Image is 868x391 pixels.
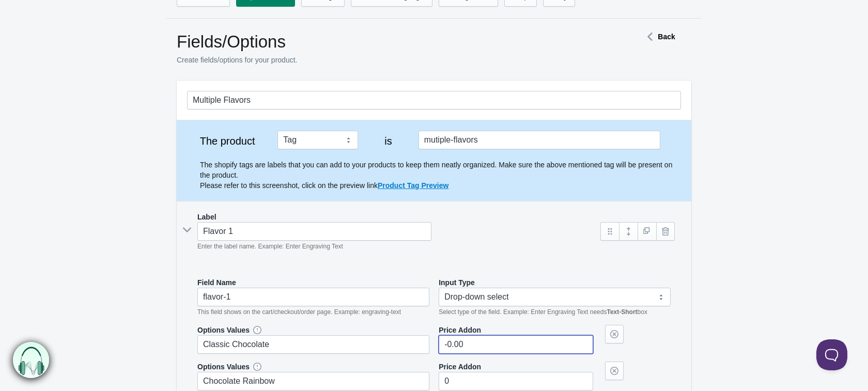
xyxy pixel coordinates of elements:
[439,277,475,288] label: Input Type
[642,33,675,41] a: Back
[197,308,401,316] em: This field shows on the cart/checkout/order page. Example: engraving-text
[177,55,606,65] p: Create fields/options for your product.
[200,160,681,191] p: The shopify tags are labels that you can add to your products to keep them neatly organized. Make...
[658,33,675,41] strong: Back
[439,372,593,390] input: 1.20
[439,325,481,335] label: Price Addon
[439,335,593,354] input: 1.20
[197,212,216,222] label: Label
[187,91,681,110] input: General Options Set
[439,362,481,372] label: Price Addon
[368,136,409,146] label: is
[607,308,637,316] b: Text-Short
[439,308,647,316] em: Select type of the field. Example: Enter Engraving Text needs box
[197,362,250,372] label: Options Values
[197,243,343,250] em: Enter the label name. Example: Enter Engraving Text
[197,277,236,288] label: Field Name
[13,342,49,378] img: bxm.png
[378,181,448,190] a: Product Tag Preview
[187,136,268,146] label: The product
[197,325,250,335] label: Options Values
[816,339,847,370] iframe: Toggle Customer Support
[177,32,606,52] h1: Fields/Options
